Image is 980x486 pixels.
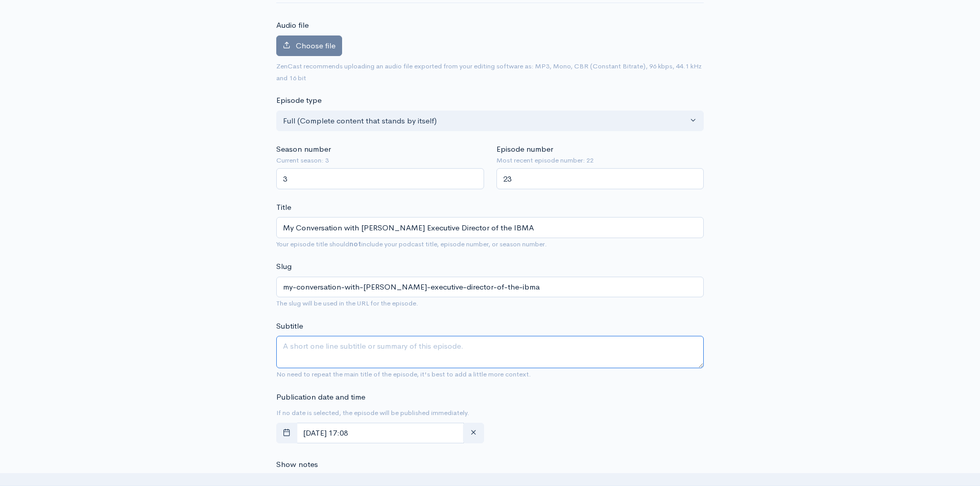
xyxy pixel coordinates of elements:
[276,408,469,417] small: If no date is selected, the episode will be published immediately.
[283,115,688,127] div: Full (Complete content that stands by itself)
[276,299,418,308] small: The slug will be used in the URL for the episode.
[296,41,335,50] span: Choose file
[276,155,484,166] small: Current season: 3
[276,370,531,379] small: No need to repeat the main title of the episode, it's best to add a little more context.
[276,277,704,298] input: title-of-episode
[276,423,297,444] button: toggle
[276,320,303,332] label: Subtitle
[276,143,331,155] label: Season number
[496,155,704,166] small: Most recent episode number: 22
[276,202,291,213] label: Title
[276,168,484,189] input: Enter season number for this episode
[276,459,318,471] label: Show notes
[276,391,365,403] label: Publication date and time
[276,261,292,273] label: Slug
[276,217,704,238] input: What is the episode's title?
[276,240,547,248] small: Your episode title should include your podcast title, episode number, or season number.
[276,62,702,82] small: ZenCast recommends uploading an audio file exported from your editing software as: MP3, Mono, CBR...
[276,20,309,31] label: Audio file
[276,111,704,132] button: Full (Complete content that stands by itself)
[276,95,322,106] label: Episode type
[496,168,704,189] input: Enter episode number
[349,240,361,248] strong: not
[496,143,553,155] label: Episode number
[463,423,484,444] button: clear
